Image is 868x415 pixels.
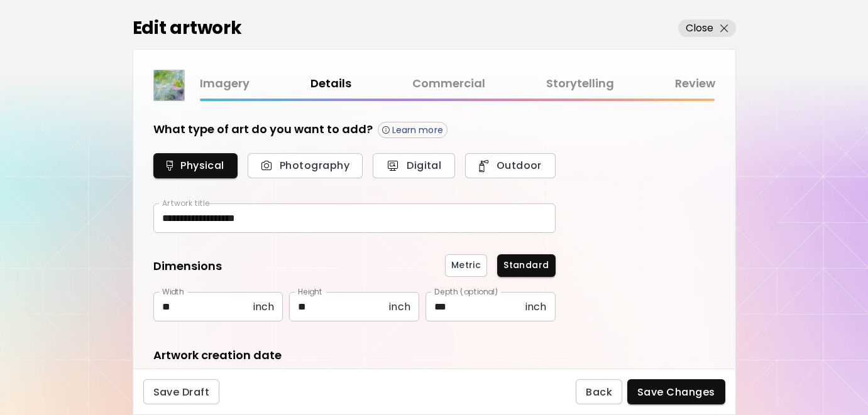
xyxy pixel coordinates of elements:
span: inch [389,301,410,313]
span: Save Draft [153,385,210,399]
button: Learn more [378,122,448,138]
span: Physical [167,159,224,172]
span: inch [253,301,275,313]
span: Back [586,385,612,399]
p: Learn more [392,124,443,136]
a: Storytelling [546,75,614,93]
button: Digital [373,153,455,178]
span: Photography [261,159,349,172]
a: Imagery [200,75,250,93]
h5: Dimensions [153,258,222,277]
button: Save Changes [627,379,725,404]
span: inch [525,301,547,313]
span: Metric [451,259,481,272]
h5: What type of art do you want to add? [153,121,373,138]
span: Outdoor [479,159,541,172]
button: Back [576,379,622,404]
button: Photography [248,153,363,178]
a: Review [675,75,715,93]
button: Outdoor [465,153,555,178]
button: Metric [445,254,487,277]
button: Save Draft [143,379,220,404]
h5: Artwork creation date [153,347,282,364]
span: Standard [503,259,549,272]
span: Digital [387,159,441,172]
a: Commercial [412,75,485,93]
button: Standard [497,254,555,277]
span: Save Changes [637,385,715,399]
button: Physical [153,153,238,178]
img: thumbnail [154,70,184,100]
